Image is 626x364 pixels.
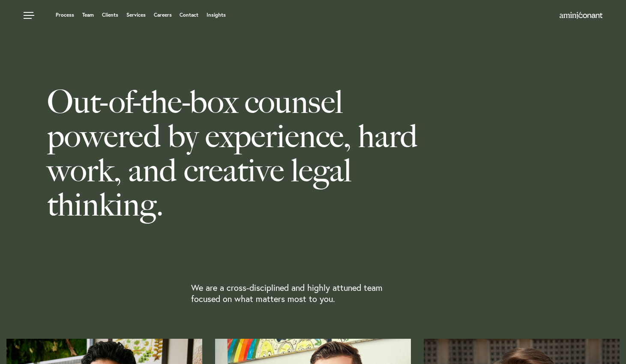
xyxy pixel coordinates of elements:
img: Amini & Conant [560,12,602,19]
a: Contact [180,12,198,18]
a: Clients [102,12,118,18]
a: Process [56,12,74,18]
a: Home [560,12,602,19]
a: Team [82,12,94,18]
p: We are a cross-disciplined and highly attuned team focused on what matters most to you. [191,282,401,305]
a: Insights [207,12,226,18]
a: Careers [154,12,172,18]
a: Services [126,12,146,18]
